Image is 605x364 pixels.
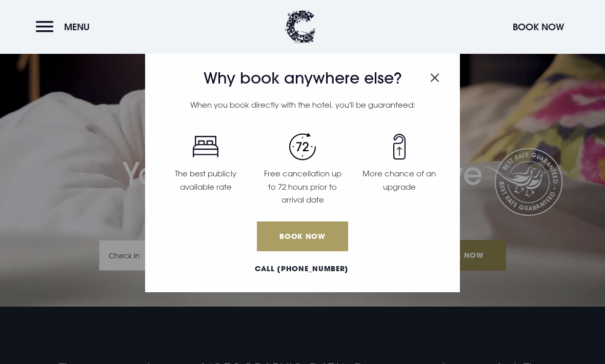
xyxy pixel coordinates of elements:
p: More chance of an upgrade [357,167,441,193]
img: Clandeboye Lodge [285,10,316,44]
button: Menu [36,16,95,38]
p: The best publicly available rate [164,167,248,193]
button: Book Now [508,16,569,38]
a: Book Now [257,221,348,251]
button: Close modal [430,68,439,84]
p: Free cancellation up to 72 hours prior to arrival date [260,167,345,207]
h3: Why book anywhere else? [157,69,448,88]
p: When you book directly with the hotel, you'll be guaranteed: [157,98,448,112]
span: Menu [64,21,90,33]
a: Call [PHONE_NUMBER] [157,264,447,274]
